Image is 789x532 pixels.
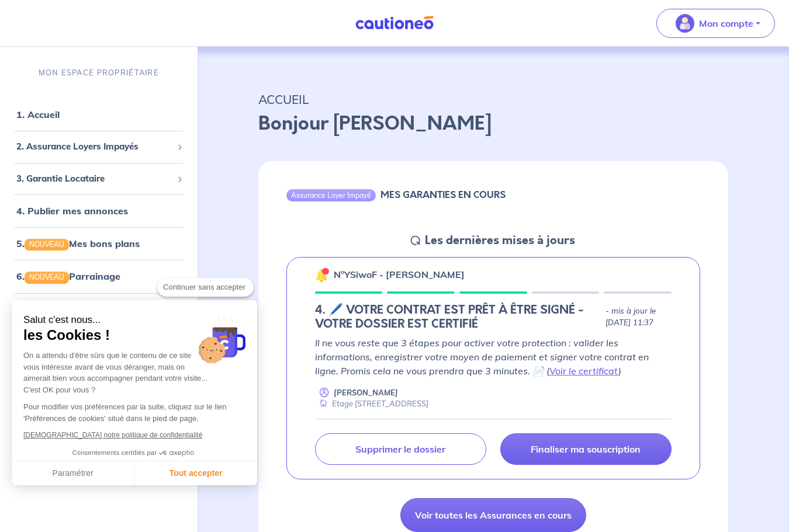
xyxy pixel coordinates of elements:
[5,168,193,190] div: 3. Garantie Locataire
[5,298,193,321] div: 7. Contact
[5,199,193,222] div: 4. Publier mes annonces
[23,431,202,439] a: [DEMOGRAPHIC_DATA] notre politique de confidentialité
[549,365,618,377] a: Voir le certificat
[163,281,248,293] span: Continuer sans accepter
[425,234,575,248] h5: Les dernières mises à jours
[157,278,254,297] button: Continuer sans accepter
[334,267,465,281] p: n°YSiwoF - [PERSON_NAME]
[72,450,157,456] span: Consentements certifiés par
[315,398,428,409] div: Etage [STREET_ADDRESS]
[315,303,672,331] div: state: CONTRACT-INFO-IN-PROGRESS, Context: NEW,CHOOSE-CERTIFICATE,ALONE,LESSOR-DOCUMENTS
[5,232,193,255] div: 5.NOUVEAUMes bons plans
[23,350,245,395] div: On a attendu d'être sûrs que le contenu de ce site vous intéresse avant de vous déranger, mais on...
[23,314,245,326] small: Salut c'est nous...
[315,336,672,378] p: Il ne vous reste que 3 étapes pour activer votre protection : valider les informations, enregistr...
[16,140,172,154] span: 2. Assurance Loyers Impayés
[676,14,694,33] img: illu_account_valid_menu.svg
[315,433,486,465] a: Supprimer le dossier
[5,331,193,354] div: 8. Mes informations
[531,443,641,455] p: Finaliser ma souscription
[134,461,257,486] button: Tout accepter
[334,387,398,398] p: [PERSON_NAME]
[656,9,775,38] button: illu_account_valid_menu.svgMon compte
[5,363,193,387] div: 9. Mes factures
[39,67,159,78] p: MON ESPACE PROPRIÉTAIRE
[16,172,172,186] span: 3. Garantie Locataire
[16,109,60,120] a: 1. Accueil
[159,436,194,471] svg: Axeptio
[258,110,729,138] p: Bonjour [PERSON_NAME]
[16,205,128,217] a: 4. Publier mes annonces
[5,103,193,126] div: 1. Accueil
[5,265,193,288] div: 6.NOUVEAUParrainage
[315,268,329,282] img: 🔔
[12,461,134,486] button: Paramétrer
[605,305,672,329] p: - mis à jour le [DATE] 11:37
[500,433,672,465] a: Finaliser ma souscription
[355,443,445,455] p: Supprimer le dossier
[351,16,438,30] img: Cautioneo
[400,498,586,532] a: Voir toutes les Assurances en cours
[16,270,120,282] a: 6.NOUVEAUParrainage
[380,189,506,200] h6: MES GARANTIES EN COURS
[315,303,601,331] h5: 4. 🖊️ VOTRE CONTRAT EST PRÊT À ÊTRE SIGNÉ - VOTRE DOSSIER EST CERTIFIÉ
[5,135,193,158] div: 2. Assurance Loyers Impayés
[23,326,245,344] span: les Cookies !
[286,189,376,201] div: Assurance Loyer Impayé
[23,401,245,424] p: Pour modifier vos préférences par la suite, cliquez sur le lien 'Préférences de cookies' situé da...
[258,89,729,110] p: ACCUEIL
[699,16,753,30] p: Mon compte
[16,238,140,249] a: 5.NOUVEAUMes bons plans
[67,446,202,461] button: Consentements certifiés par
